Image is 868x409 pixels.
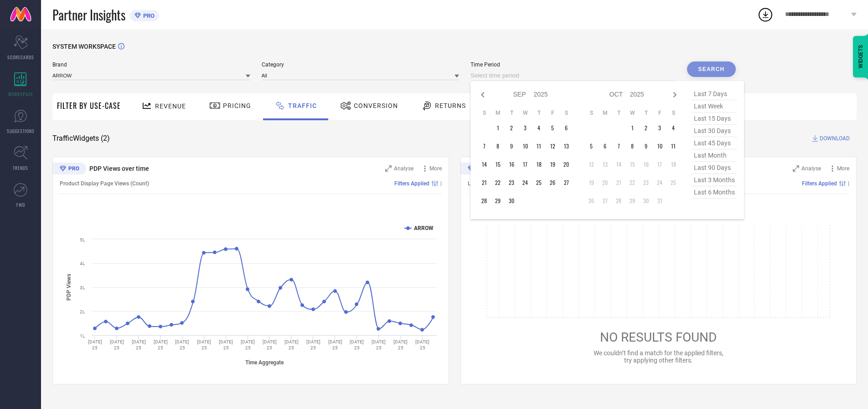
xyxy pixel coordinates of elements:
[802,180,837,187] span: Filters Applied
[653,158,666,171] td: Fri Oct 17 2025
[518,176,532,189] td: Wed Sep 24 2025
[837,165,849,172] span: More
[532,158,546,171] td: Thu Sep 18 2025
[639,121,653,135] td: Thu Oct 02 2025
[584,176,598,189] td: Sun Oct 19 2025
[559,121,573,135] td: Sat Sep 06 2025
[7,54,34,61] span: SCORECARDS
[505,176,518,189] td: Tue Sep 23 2025
[57,100,121,111] span: Filter By Use-Case
[612,176,625,189] td: Tue Oct 21 2025
[505,109,518,117] th: Tuesday
[801,165,821,172] span: Analyse
[491,139,505,153] td: Mon Sep 08 2025
[80,261,85,266] text: 4L
[477,194,491,208] td: Sun Sep 28 2025
[594,349,723,364] span: We couldn’t find a match for the applied filters, try applying other filters.
[288,102,317,109] span: Traffic
[692,100,737,112] span: last week
[241,339,255,350] text: [DATE] 25
[505,139,518,153] td: Tue Sep 09 2025
[546,158,559,171] td: Fri Sep 19 2025
[546,109,559,117] th: Friday
[546,121,559,135] td: Fri Sep 05 2025
[505,121,518,135] td: Tue Sep 02 2025
[653,139,666,153] td: Fri Oct 10 2025
[350,339,364,350] text: [DATE] 25
[505,194,518,208] td: Tue Sep 30 2025
[598,139,612,153] td: Mon Oct 06 2025
[155,102,186,110] span: Revenue
[653,194,666,208] td: Fri Oct 31 2025
[692,162,737,174] span: last 90 days
[625,158,639,171] td: Wed Oct 15 2025
[175,339,189,350] text: [DATE] 25
[820,134,850,143] span: DOWNLOAD
[223,102,251,109] span: Pricing
[692,186,737,199] span: last 6 months
[66,274,72,301] tspan: PDP Views
[477,176,491,189] td: Sun Sep 21 2025
[625,109,639,117] th: Wednesday
[505,158,518,171] td: Tue Sep 16 2025
[154,339,168,350] text: [DATE] 25
[666,109,680,117] th: Saturday
[219,339,233,350] text: [DATE] 25
[80,309,85,314] text: 2L
[518,158,532,171] td: Wed Sep 17 2025
[532,176,546,189] td: Thu Sep 25 2025
[460,163,494,176] div: Premium
[60,180,149,187] span: Product Display Page Views (Count)
[598,176,612,189] td: Mon Oct 20 2025
[584,158,598,171] td: Sun Oct 12 2025
[262,61,460,68] span: Category
[598,194,612,208] td: Mon Oct 27 2025
[110,339,124,350] text: [DATE] 25
[470,70,676,81] input: Select time period
[284,339,299,350] text: [DATE] 25
[546,139,559,153] td: Fri Sep 12 2025
[88,339,102,350] text: [DATE] 25
[491,109,505,117] th: Monday
[625,194,639,208] td: Wed Oct 29 2025
[80,285,85,290] text: 3L
[393,339,408,350] text: [DATE] 25
[598,158,612,171] td: Mon Oct 13 2025
[625,176,639,189] td: Wed Oct 22 2025
[598,109,612,117] th: Monday
[477,158,491,171] td: Sun Sep 14 2025
[328,339,342,350] text: [DATE] 25
[80,333,85,338] text: 1L
[653,121,666,135] td: Fri Oct 03 2025
[625,139,639,153] td: Wed Oct 08 2025
[559,139,573,153] td: Sat Sep 13 2025
[52,43,116,50] span: SYSTEM WORKSPACE
[532,109,546,117] th: Thursday
[518,139,532,153] td: Wed Sep 10 2025
[666,158,680,171] td: Sat Oct 18 2025
[7,128,35,134] span: SUGGESTIONS
[132,339,146,350] text: [DATE] 25
[477,89,488,100] div: Previous month
[532,139,546,153] td: Thu Sep 11 2025
[491,176,505,189] td: Mon Sep 22 2025
[559,158,573,171] td: Sat Sep 20 2025
[306,339,320,350] text: [DATE] 25
[491,194,505,208] td: Mon Sep 29 2025
[692,125,737,137] span: last 30 days
[559,176,573,189] td: Sat Sep 27 2025
[372,339,386,350] text: [DATE] 25
[559,109,573,117] th: Saturday
[435,102,466,109] span: Returns
[477,139,491,153] td: Sun Sep 07 2025
[414,225,434,231] text: ARROW
[848,180,849,187] span: |
[692,174,737,186] span: last 3 months
[666,121,680,135] td: Sat Oct 04 2025
[477,109,491,117] th: Sunday
[793,165,799,172] svg: Zoom
[394,165,413,172] span: Analyse
[639,109,653,117] th: Thursday
[52,61,250,68] span: Brand
[385,165,392,172] svg: Zoom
